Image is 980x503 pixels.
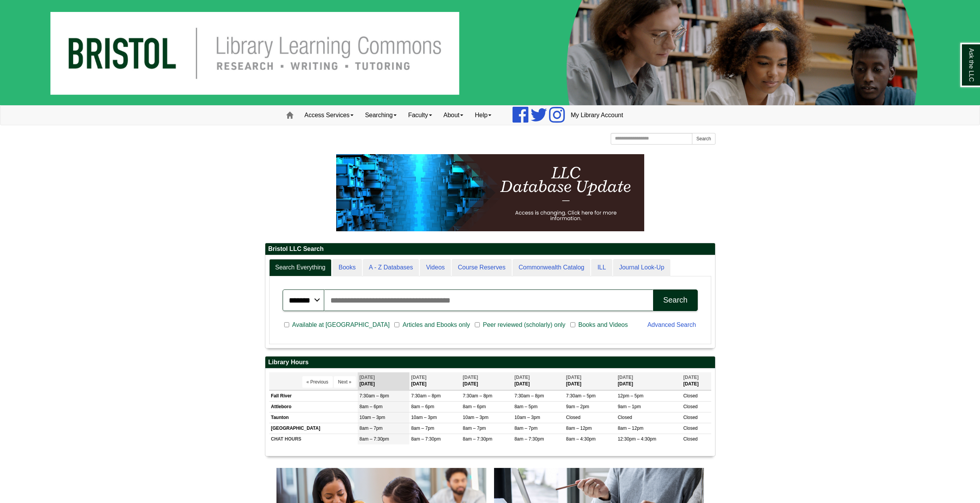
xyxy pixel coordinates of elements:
[438,106,469,125] a: About
[299,106,359,125] a: Access Services
[265,357,715,368] h2: Library Hours
[463,375,478,380] span: [DATE]
[653,289,697,311] button: Search
[394,321,399,328] input: Articles and Ebooks only
[360,393,389,399] span: 7:30am – 8pm
[269,434,358,445] td: CHAT HOURS
[463,436,493,442] span: 8am – 7:30pm
[358,372,409,390] th: [DATE]
[565,106,629,125] a: My Library Account
[334,376,356,388] button: Next »
[616,372,681,390] th: [DATE]
[411,426,434,431] span: 8am – 7pm
[618,404,641,409] span: 9am – 1pm
[469,106,497,125] a: Help
[570,321,575,328] input: Books and Videos
[463,415,489,420] span: 10am – 3pm
[591,259,612,276] a: ILL
[514,393,544,399] span: 7:30am – 8pm
[265,243,715,255] h2: Bristol LLC Search
[514,436,544,442] span: 8am – 7:30pm
[514,375,530,380] span: [DATE]
[683,404,697,409] span: Closed
[461,372,513,390] th: [DATE]
[618,415,632,420] span: Closed
[289,320,393,330] span: Available at [GEOGRAPHIC_DATA]
[513,259,591,276] a: Commonwealth Catalog
[411,404,434,409] span: 8am – 6pm
[360,415,385,420] span: 10am – 3pm
[269,423,358,434] td: [GEOGRAPHIC_DATA]
[269,390,358,401] td: Fall River
[332,259,362,276] a: Books
[618,436,656,442] span: 12:30pm – 4:30pm
[618,393,643,399] span: 12pm – 5pm
[514,415,540,420] span: 10am – 3pm
[269,401,358,412] td: Attleboro
[514,426,538,431] span: 8am – 7pm
[411,415,437,420] span: 10am – 3pm
[411,375,427,380] span: [DATE]
[411,436,441,442] span: 8am – 7:30pm
[336,154,644,231] img: HTML tutorial
[420,259,451,276] a: Videos
[683,426,697,431] span: Closed
[409,372,461,390] th: [DATE]
[683,436,697,442] span: Closed
[566,393,596,399] span: 7:30am – 5pm
[480,320,568,330] span: Peer reviewed (scholarly) only
[692,133,715,145] button: Search
[681,372,711,390] th: [DATE]
[683,375,699,380] span: [DATE]
[402,106,438,125] a: Faculty
[269,412,358,423] td: Taunton
[566,436,596,442] span: 8am – 4:30pm
[564,372,616,390] th: [DATE]
[360,375,375,380] span: [DATE]
[618,375,633,380] span: [DATE]
[683,415,697,420] span: Closed
[463,404,486,409] span: 8am – 6pm
[513,372,564,390] th: [DATE]
[302,376,333,388] button: « Previous
[399,320,473,330] span: Articles and Ebooks only
[566,415,580,420] span: Closed
[683,393,697,399] span: Closed
[475,321,480,328] input: Peer reviewed (scholarly) only
[463,426,486,431] span: 8am – 7pm
[566,375,581,380] span: [DATE]
[411,393,441,399] span: 7:30am – 8pm
[360,426,383,431] span: 8am – 7pm
[566,426,592,431] span: 8am – 12pm
[613,259,670,276] a: Journal Look-Up
[566,404,589,409] span: 9am – 2pm
[663,296,687,304] div: Search
[284,321,289,328] input: Available at [GEOGRAPHIC_DATA]
[575,320,631,330] span: Books and Videos
[647,321,696,328] a: Advanced Search
[363,259,419,276] a: A - Z Databases
[269,259,332,276] a: Search Everything
[618,426,643,431] span: 8am – 12pm
[360,436,389,442] span: 8am – 7:30pm
[463,393,493,399] span: 7:30am – 8pm
[360,404,383,409] span: 8am – 6pm
[452,259,512,276] a: Course Reserves
[359,106,402,125] a: Searching
[514,404,538,409] span: 8am – 5pm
